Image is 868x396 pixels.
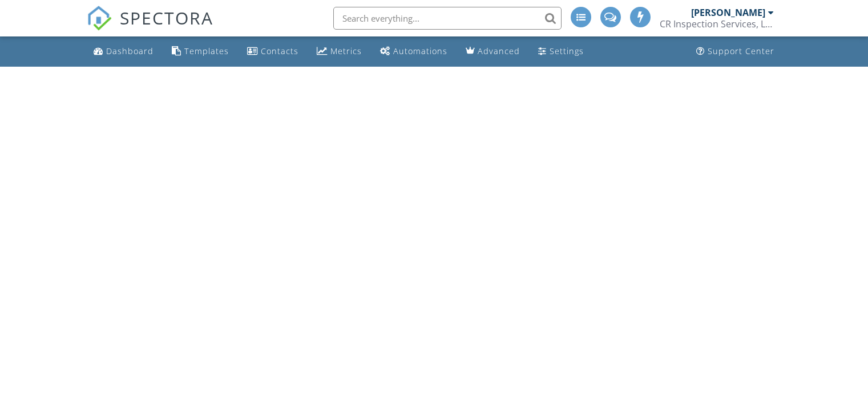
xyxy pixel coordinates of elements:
[89,41,158,62] a: Dashboard
[478,46,520,56] div: Advanced
[660,18,774,30] div: CR Inspection Services, LLC
[312,41,366,62] a: Metrics
[330,46,362,56] div: Metrics
[461,41,524,62] a: Advanced
[376,41,452,62] a: Automations (Basic)
[534,41,588,62] a: Settings
[333,7,562,30] input: Search everything...
[87,15,213,39] a: SPECTORA
[167,41,233,62] a: Templates
[550,46,584,56] div: Settings
[87,6,112,31] img: The Best Home Inspection Software - Spectora
[708,46,774,56] div: Support Center
[243,41,303,62] a: Contacts
[691,7,765,18] div: [PERSON_NAME]
[393,46,447,56] div: Automations
[692,41,779,62] a: Support Center
[120,6,213,30] span: SPECTORA
[106,46,154,56] div: Dashboard
[184,46,229,56] div: Templates
[261,46,298,56] div: Contacts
